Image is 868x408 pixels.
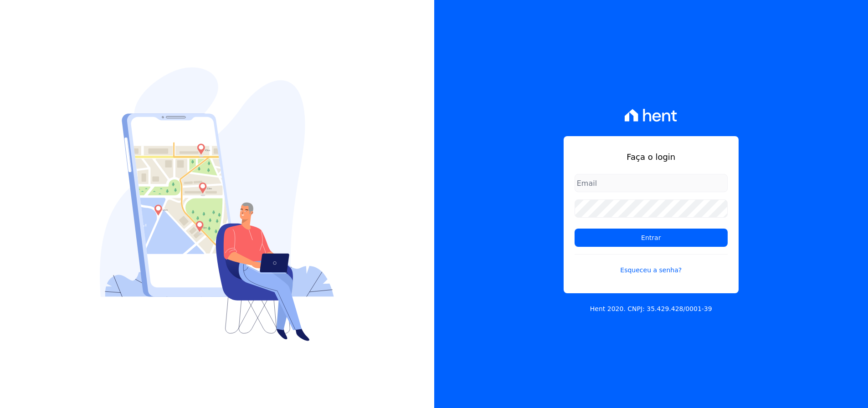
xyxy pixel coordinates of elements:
[590,304,712,314] p: Hent 2020. CNPJ: 35.429.428/0001-39
[575,254,728,275] a: Esqueceu a senha?
[575,229,728,247] input: Entrar
[100,67,334,341] img: Login
[575,174,728,192] input: Email
[575,151,728,163] h1: Faça o login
